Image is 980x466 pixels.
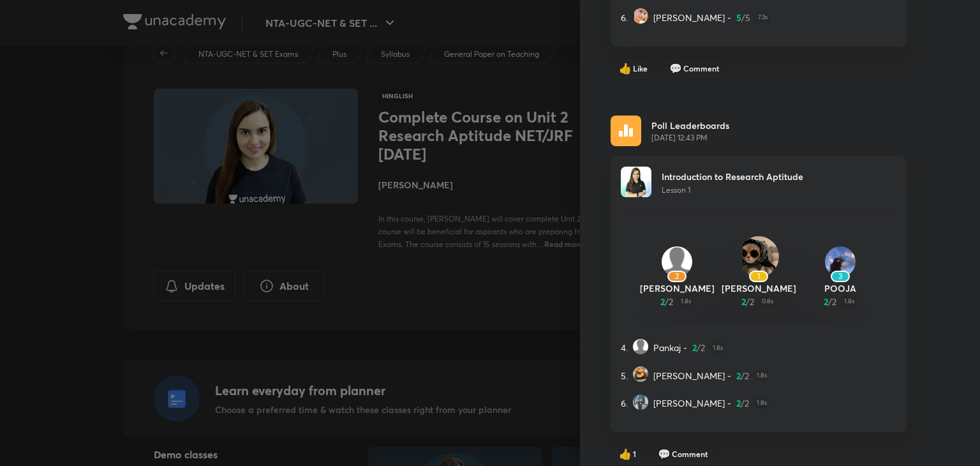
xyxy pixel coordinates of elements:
[754,396,769,410] span: 1.8s
[653,396,731,410] span: [PERSON_NAME] -
[653,341,687,354] span: Pankaj -
[619,448,632,460] span: like
[621,11,628,24] span: 6.
[662,185,690,195] span: Lesson 1
[755,11,770,24] span: 7.3s
[611,116,641,146] img: rescheduled
[672,448,708,460] span: Comment
[749,271,768,282] div: 1
[741,295,746,308] span: 2
[651,119,729,132] p: Poll Leaderboards
[667,271,687,282] div: 2
[832,295,836,308] span: 2
[759,295,776,308] span: 0.8s
[692,341,697,354] span: 2
[718,282,799,295] p: [PERSON_NAME]
[824,295,828,308] span: 2
[736,369,741,382] span: 2
[754,369,769,382] span: 1.8s
[745,369,749,382] span: 2
[633,63,648,74] span: Like
[665,295,669,308] span: /
[828,295,832,308] span: /
[799,282,881,295] p: POOJA
[750,295,754,308] span: 2
[669,295,673,308] span: 2
[633,8,648,24] img: Avatar
[683,63,719,74] span: Comment
[710,341,725,354] span: 1.8s
[653,11,731,24] span: [PERSON_NAME] -
[621,167,651,197] img: Avatar
[738,236,779,277] img: Avatar
[633,448,636,460] span: 1
[662,246,692,277] img: Avatar
[741,396,745,410] span: /
[651,132,729,144] span: [DATE] 12:43 PM
[669,63,682,74] span: comment
[736,396,741,410] span: 2
[633,366,648,382] img: Avatar
[697,341,701,354] span: /
[825,246,856,277] img: Avatar
[621,341,628,354] span: 4.
[745,396,749,410] span: 2
[831,271,850,282] div: 3
[741,369,745,382] span: /
[633,339,648,354] img: Avatar
[619,63,632,74] span: like
[745,11,750,24] span: 5
[736,11,741,24] span: 5
[621,369,628,382] span: 5.
[636,282,718,295] p: [PERSON_NAME]
[621,396,628,410] span: 6.
[660,295,665,308] span: 2
[633,395,648,410] img: Avatar
[658,448,671,460] span: comment
[678,295,694,308] span: 1.8s
[701,341,705,354] span: 2
[653,369,731,382] span: [PERSON_NAME] -
[741,11,745,24] span: /
[746,295,750,308] span: /
[662,170,803,183] p: Introduction to Research Aptitude
[842,295,857,308] span: 1.8s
